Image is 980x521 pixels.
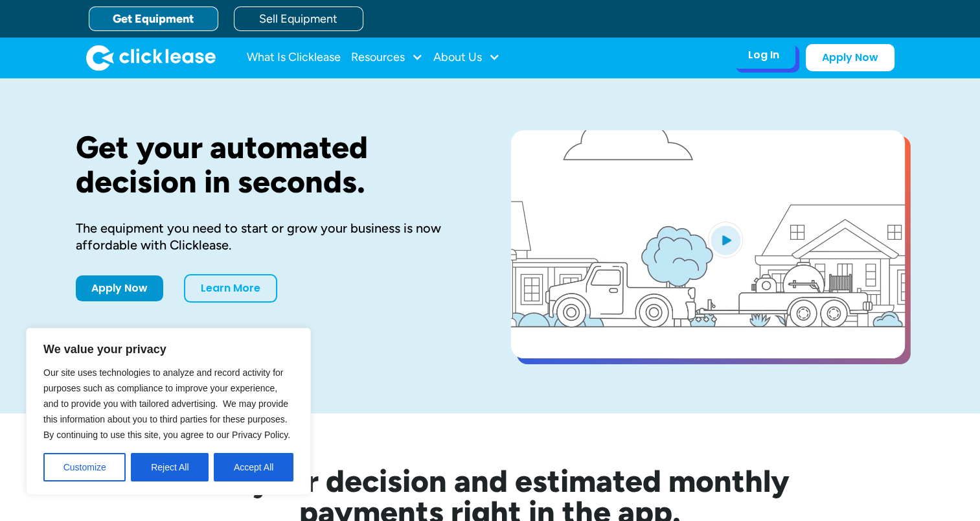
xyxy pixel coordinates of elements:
p: We value your privacy [43,342,293,357]
img: Blue play button logo on a light blue circular background [708,222,743,258]
a: Apply Now [76,275,163,301]
div: The equipment you need to start or grow your business is now affordable with Clicklease. [76,220,470,253]
button: Customize [43,453,126,481]
div: Log In [748,49,779,62]
a: home [86,45,216,71]
div: We value your privacy [26,328,311,495]
img: Clicklease logo [86,45,216,71]
a: Apply Now [806,44,895,71]
a: Learn More [184,274,277,303]
div: Resources [351,45,423,71]
a: Sell Equipment [234,6,363,31]
a: What Is Clicklease [247,45,341,71]
div: About Us [433,45,500,71]
a: Get Equipment [89,6,218,31]
span: Our site uses technologies to analyze and record activity for purposes such as compliance to impr... [43,367,290,440]
a: open lightbox [511,130,905,358]
button: Reject All [131,453,209,481]
h1: Get your automated decision in seconds. [76,130,470,199]
button: Accept All [214,453,293,481]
